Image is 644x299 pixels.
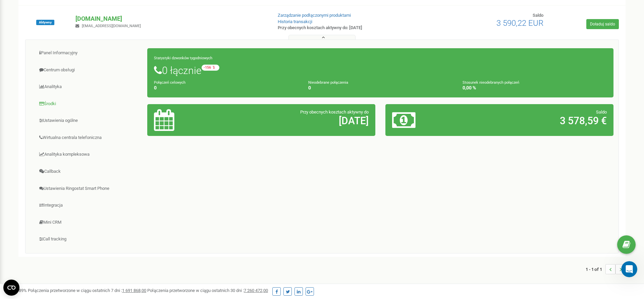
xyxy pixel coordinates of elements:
[31,214,148,231] a: Mini CRM
[105,3,118,15] button: Główna
[154,85,298,90] h4: 0
[21,219,26,224] button: Selektor plików GIF
[11,36,95,50] code: btpsh-7-6892e86c-ddc7f-be51
[31,62,148,78] a: Centrum obsługi
[75,14,267,23] p: [DOMAIN_NAME]
[14,155,27,160] b: RURI
[463,80,519,85] small: Stosunek nieodebranych połączeń
[586,264,605,274] span: 1 - 1 of 1
[30,195,123,267] div: Obecnie numer 25 748 16 16 jest przekierowany z powrotem do naszego starego systemu ponieważ prob...
[586,19,619,29] a: Doładuj saldo
[5,191,129,276] div: Tomasz mówi…
[10,219,16,225] button: Selektor emotek
[31,96,148,112] a: Środki
[31,113,148,129] a: Ustawienia ogólne
[31,79,148,95] a: Analityka
[4,3,17,15] button: go back
[118,3,130,15] div: Zamknij
[82,24,141,28] span: [EMAIL_ADDRESS][DOMAIN_NAME]
[33,3,53,8] h1: Valeriia
[32,219,37,224] button: Załaduj załącznik
[33,8,50,15] p: +1 inny
[36,20,54,25] span: Aktywny
[154,80,185,85] small: Połączeń celowych
[308,85,452,90] h4: 0
[154,65,607,76] h1: 0 łącznie
[596,109,607,115] span: Saldo
[463,85,607,90] h4: 0,00 %
[229,115,369,126] h2: [DATE]
[31,146,148,163] a: Analityka kompleksowa
[244,288,268,293] u: 7 260 472,00
[533,13,543,18] span: Saldo
[496,18,543,28] span: 3 590,22 EUR
[586,257,626,281] nav: ...
[300,109,369,115] span: Przy obecnych kosztach aktywny do
[278,25,419,31] p: Przy obecnych kosztach aktywny do: [DATE]
[6,205,128,217] textarea: Napisz wiadomość...
[202,65,219,71] small: -156
[122,288,146,293] u: 1 691 868,00
[31,231,148,247] a: Call tracking
[28,288,146,293] span: Połączenia przetworzone w ciągu ostatnich 7 dni :
[31,197,148,214] a: Integracja
[3,280,19,296] button: Open CMP widget
[115,217,126,227] button: Wyślij wiadomość…
[278,19,312,24] a: Historia transakcji
[31,130,148,146] a: Wirtualna centrala telefoniczna
[154,56,212,60] small: Statystyki dzwonków tygodniowych
[31,180,148,197] a: Ustawienia Ringostat Smart Phone
[31,163,148,180] a: Callback
[621,261,637,277] iframe: Intercom live chat
[19,4,30,14] img: Profile image for Valeriia
[11,129,105,181] div: Po odebraniu połączenia (200 OK) Kamailio oczekuje dalszych komunikatów SIP od operatora na adres...
[24,191,129,271] div: Obecnie numer 25 748 16 16 jest przekierowany z powrotem do naszego starego systemu ponieważ prob...
[11,96,105,129] div: Natomiast w przypadku połączeń przychodzących w 90% przypuszczamy, że problem niestety nie uda si...
[467,115,607,126] h2: 3 578,59 €
[31,45,148,61] a: Panel Informacyjny
[21,162,41,167] b: Contact
[308,80,348,85] small: Nieodebrane połączenia
[278,13,351,18] a: Zarządzanie podłączonymi produktami
[147,288,268,293] span: Połączenia przetworzone w ciągu ostatnich 30 dni :
[11,63,105,96] div: Jeśli taka metoda przypisania po stronie operatora jest możliwa, to może (choć niestety nie ma gw...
